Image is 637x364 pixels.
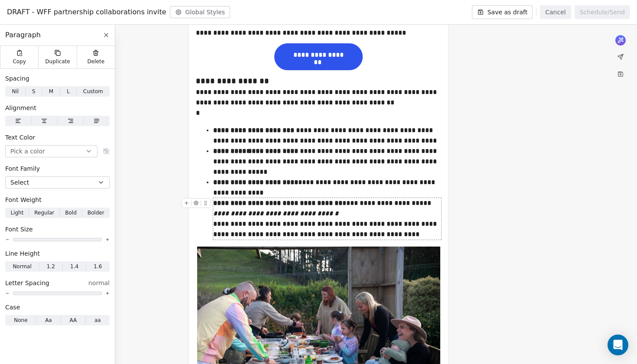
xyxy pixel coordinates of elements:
span: Duplicate [45,58,70,65]
span: Regular [34,209,54,217]
span: Select [10,178,29,187]
span: None [14,316,27,324]
span: Letter Spacing [5,279,49,287]
span: Spacing [5,74,29,83]
span: 1.6 [94,263,102,270]
span: 1.2 [47,263,55,270]
div: Open Intercom Messenger [608,335,628,355]
span: Text Color [5,133,35,142]
button: Save as draft [472,5,533,19]
span: L [67,88,70,95]
span: 1.4 [70,263,78,270]
span: Light [10,209,23,217]
span: Font Size [5,225,33,234]
span: DRAFT - WFF partnership collaborations invite [7,7,166,17]
button: Pick a color [5,145,97,157]
button: Cancel [540,5,571,19]
span: Line Height [5,249,40,258]
span: Aa [45,316,52,324]
span: Bolder [88,209,104,217]
span: Alignment [5,104,36,112]
span: S [32,88,36,95]
span: M [49,88,53,95]
span: normal [88,279,110,287]
span: Normal [13,263,31,270]
span: Paragraph [5,30,41,40]
button: Global Styles [170,6,231,18]
span: Bold [65,209,77,217]
button: Schedule/Send [575,5,630,19]
span: Copy [13,58,26,65]
span: Custom [83,88,103,95]
span: Delete [88,58,105,65]
span: AA [69,316,77,324]
span: aa [94,316,101,324]
span: Font Family [5,164,40,173]
span: Font Weight [5,195,42,204]
span: Nil [12,88,19,95]
span: Case [5,303,20,312]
